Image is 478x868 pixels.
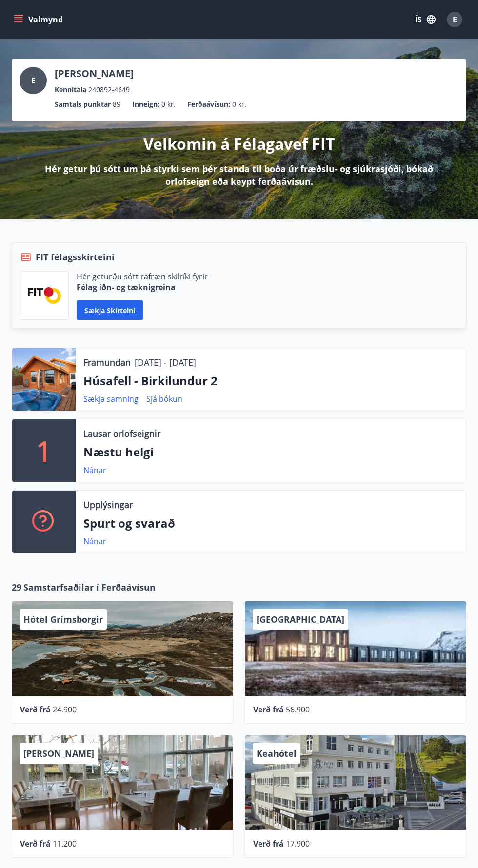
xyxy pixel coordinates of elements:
[20,704,51,715] span: Verð frá
[410,11,441,28] button: ÍS
[31,75,36,86] span: E
[36,251,115,263] span: FIT félagsskírteini
[286,704,310,715] span: 56.900
[53,704,77,715] span: 24.900
[83,373,458,389] p: Húsafell - Birkilundur 2
[27,162,451,188] p: Hér getur þú sótt um þá styrki sem þér standa til boða úr fræðslu- og sjúkrasjóði, bókað orlofsei...
[83,515,458,532] p: Spurt og svarað
[55,84,86,95] p: Kennitala
[132,99,159,110] p: Inneign :
[232,99,246,110] span: 0 kr.
[77,271,208,282] p: Hér geturðu sótt rafræn skilríki fyrir
[83,356,131,369] p: Framundan
[83,465,106,475] a: Nánar
[55,67,134,80] p: [PERSON_NAME]
[12,581,21,593] span: 29
[257,613,344,625] span: [GEOGRAPHIC_DATA]
[88,84,130,95] span: 240892-4649
[161,99,176,110] span: 0 kr.
[443,8,466,31] button: E
[143,133,335,155] p: Velkomin á Félagavef FIT
[23,613,103,625] span: Hótel Grímsborgir
[23,748,94,759] span: [PERSON_NAME]
[23,581,156,593] span: Samstarfsaðilar í Ferðaávísun
[146,394,182,404] a: Sjá bókun
[20,838,51,849] span: Verð frá
[83,444,458,460] p: Næstu helgi
[286,838,310,849] span: 17.900
[36,432,52,469] p: 1
[253,704,284,715] span: Verð frá
[83,536,106,547] a: Nánar
[257,748,297,759] span: Keahótel
[77,282,208,293] p: Félag iðn- og tæknigreina
[83,394,139,404] a: Sækja samning
[453,14,457,25] span: E
[83,427,160,440] p: Lausar orlofseignir
[135,356,196,369] p: [DATE] - [DATE]
[55,99,111,110] p: Samtals punktar
[28,287,61,303] img: FPQVkF9lTnNbbaRSFyT17YYeljoOGk5m51IhT0bO.png
[77,300,143,320] button: Sækja skírteini
[187,99,230,110] p: Ferðaávísun :
[12,11,67,28] button: menu
[113,99,120,110] span: 89
[83,498,133,511] p: Upplýsingar
[253,838,284,849] span: Verð frá
[53,838,77,849] span: 11.200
